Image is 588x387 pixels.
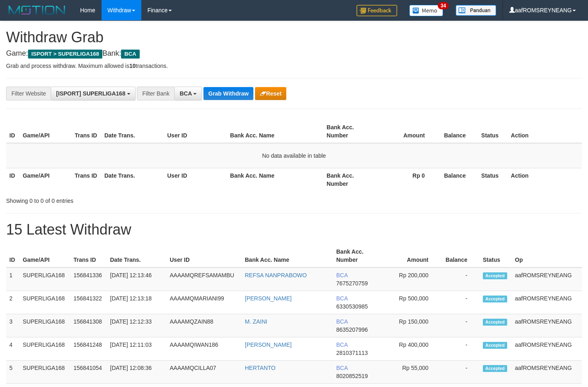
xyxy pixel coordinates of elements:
span: BCA [336,272,348,278]
td: SUPERLIGA168 [19,314,70,337]
td: SUPERLIGA168 [19,267,70,291]
td: AAAAMQCILLA07 [166,361,242,384]
div: Showing 0 to 0 of 0 entries [6,193,239,205]
button: BCA [174,87,202,100]
th: Status [480,244,512,267]
td: [DATE] 12:13:18 [107,291,166,314]
span: BCA [336,341,348,348]
h1: 15 Latest Withdraw [6,222,582,238]
th: User ID [164,168,227,191]
span: Accepted [483,319,507,326]
td: - [441,291,480,314]
th: Bank Acc. Name [242,244,333,267]
td: 156841248 [70,337,107,361]
button: Reset [255,87,286,100]
th: Game/API [19,168,71,191]
th: Action [508,168,582,191]
td: SUPERLIGA168 [19,361,70,384]
th: Rp 0 [375,168,437,191]
span: ISPORT > SUPERLIGA168 [28,50,102,59]
td: aafROMSREYNEANG [512,314,582,337]
td: aafROMSREYNEANG [512,267,582,291]
button: Grab Withdraw [203,87,253,100]
p: Grab and process withdraw. Maximum allowed is transactions. [6,62,582,70]
td: 2 [6,291,19,314]
strong: 10 [129,63,136,69]
td: 1 [6,267,19,291]
a: M. ZAINI [245,318,267,325]
th: Bank Acc. Name [227,120,324,143]
span: BCA [336,295,348,302]
td: - [441,267,480,291]
th: ID [6,244,19,267]
td: AAAAMQREFSAMAMBU [166,267,242,291]
a: REFSA NANPRABOWO [245,272,307,278]
th: Status [478,120,508,143]
h4: Game: Bank: [6,50,582,58]
th: Bank Acc. Number [323,168,375,191]
th: Bank Acc. Number [333,244,382,267]
img: Feedback.jpg [357,5,397,16]
td: - [441,337,480,361]
img: panduan.png [456,5,496,16]
span: 34 [438,2,449,9]
td: - [441,314,480,337]
span: Accepted [483,296,507,302]
th: Date Trans. [107,244,166,267]
td: aafROMSREYNEANG [512,337,582,361]
td: 156841322 [70,291,107,314]
td: [DATE] 12:12:33 [107,314,166,337]
td: AAAAMQZAIN88 [166,314,242,337]
span: Copy 7675270759 to clipboard [336,280,368,287]
th: Game/API [19,120,71,143]
h1: Withdraw Grab [6,29,582,46]
td: AAAAMQMARIANI99 [166,291,242,314]
td: Rp 150,000 [382,314,441,337]
th: Bank Acc. Name [227,168,324,191]
td: 3 [6,314,19,337]
th: User ID [166,244,242,267]
td: 156841054 [70,361,107,384]
div: Filter Bank [137,87,174,100]
td: [DATE] 12:11:03 [107,337,166,361]
th: Action [508,120,582,143]
div: Filter Website [6,87,51,100]
td: 5 [6,361,19,384]
th: Balance [437,168,478,191]
th: Game/API [19,244,70,267]
td: Rp 55,000 [382,361,441,384]
span: Accepted [483,342,507,349]
td: SUPERLIGA168 [19,337,70,361]
td: SUPERLIGA168 [19,291,70,314]
th: Trans ID [71,120,101,143]
span: Accepted [483,365,507,372]
a: [PERSON_NAME] [245,341,292,348]
td: Rp 400,000 [382,337,441,361]
img: MOTION_logo.png [6,4,68,16]
button: [ISPORT] SUPERLIGA168 [51,87,135,100]
th: Bank Acc. Number [323,120,375,143]
span: [ISPORT] SUPERLIGA168 [56,90,125,97]
td: 156841336 [70,267,107,291]
td: aafROMSREYNEANG [512,361,582,384]
a: HERTANTO [245,365,275,371]
td: No data available in table [6,143,582,168]
img: Button%20Memo.svg [409,5,443,16]
a: [PERSON_NAME] [245,295,292,302]
th: Op [512,244,582,267]
td: - [441,361,480,384]
th: ID [6,168,19,191]
td: [DATE] 12:08:36 [107,361,166,384]
span: Copy 8635207996 to clipboard [336,326,368,333]
span: BCA [336,365,348,371]
th: Date Trans. [101,168,164,191]
td: [DATE] 12:13:46 [107,267,166,291]
span: Copy 6330530985 to clipboard [336,303,368,310]
span: BCA [336,318,348,325]
span: BCA [179,90,192,97]
td: AAAAMQIWAN186 [166,337,242,361]
td: Rp 200,000 [382,267,441,291]
th: User ID [164,120,227,143]
th: Status [478,168,508,191]
td: 156841308 [70,314,107,337]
